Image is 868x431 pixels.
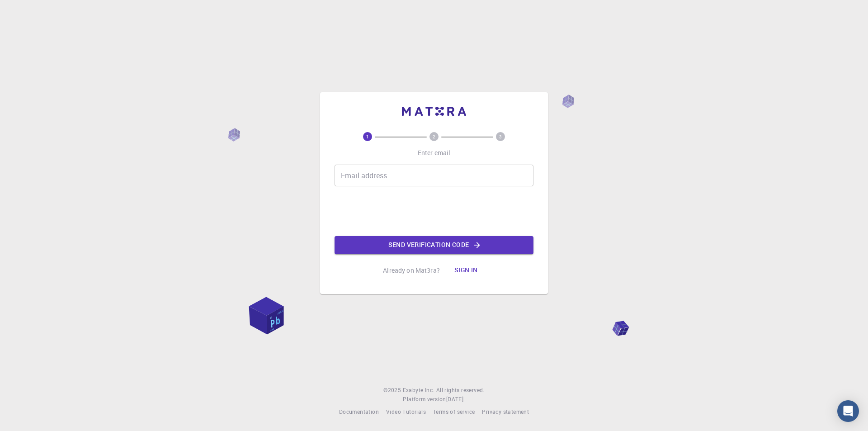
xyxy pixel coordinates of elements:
[366,133,369,140] text: 1
[499,133,502,140] text: 3
[339,407,379,417] a: Documentation
[446,395,465,403] span: [DATE] .
[403,386,434,393] span: Exabyte Inc.
[335,236,533,254] button: Send verification code
[837,400,859,422] div: Open Intercom Messenger
[386,408,426,415] span: Video Tutorials
[339,408,379,415] span: Documentation
[418,148,451,157] p: Enter email
[433,408,475,415] span: Terms of service
[433,407,475,417] a: Terms of service
[383,386,402,395] span: © 2025
[436,386,485,395] span: All rights reserved.
[482,407,529,417] a: Privacy statement
[482,408,529,415] span: Privacy statement
[383,266,440,275] p: Already on Mat3ra?
[446,395,465,404] a: [DATE].
[386,407,426,417] a: Video Tutorials
[447,261,485,279] button: Sign in
[365,194,503,229] iframe: reCAPTCHA
[403,395,446,404] span: Platform version
[433,133,435,140] text: 2
[403,386,434,395] a: Exabyte Inc.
